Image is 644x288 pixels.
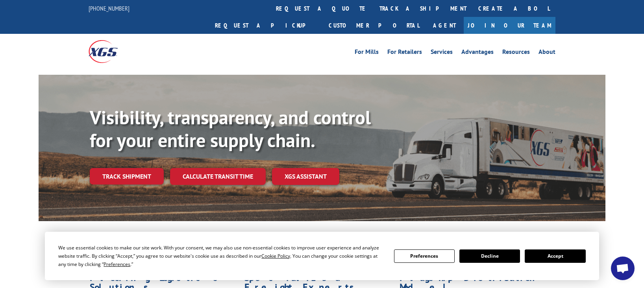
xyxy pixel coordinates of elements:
a: Join Our Team [464,17,555,34]
a: [PHONE_NUMBER] [89,4,130,12]
a: XGS ASSISTANT [272,168,339,185]
a: About [539,49,555,57]
div: Cookie Consent Prompt [45,232,599,280]
span: Cookie Policy [261,253,290,259]
a: Customer Portal [323,17,425,34]
span: Preferences [104,261,130,268]
div: Open chat [611,257,635,280]
button: Accept [525,249,585,263]
a: Services [431,49,453,57]
a: For Mills [355,49,379,57]
a: Track shipment [90,168,164,185]
button: Preferences [394,249,455,263]
b: Visibility, transparency, and control for your entire supply chain. [90,105,371,152]
a: Agent [425,17,464,34]
a: Advantages [461,49,494,57]
a: For Retailers [387,49,422,57]
button: Decline [459,249,520,263]
a: Request a pickup [209,17,323,34]
a: Resources [502,49,530,57]
a: Calculate transit time [170,168,266,185]
div: We use essential cookies to make our site work. With your consent, we may also use non-essential ... [58,244,384,268]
